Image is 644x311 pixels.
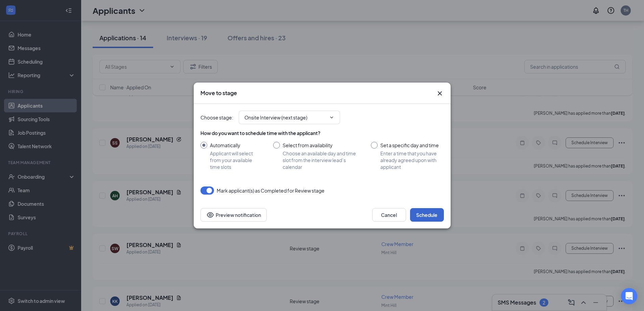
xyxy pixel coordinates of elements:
[200,208,267,222] button: Preview notificationEye
[206,211,214,219] svg: Eye
[436,89,444,97] svg: Cross
[372,208,406,222] button: Cancel
[217,186,325,195] span: Mark applicant(s) as Completed for Review stage
[200,89,237,97] h3: Move to stage
[621,288,637,304] div: Open Intercom Messenger
[200,130,444,136] div: How do you want to schedule time with the applicant?
[329,115,334,120] svg: ChevronDown
[436,89,444,97] button: Close
[200,114,233,121] span: Choose stage :
[410,208,444,222] button: Schedule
